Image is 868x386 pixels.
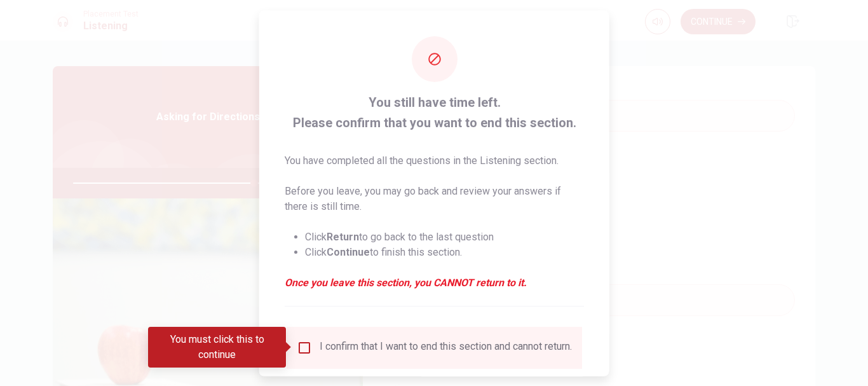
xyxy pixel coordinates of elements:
li: Click to go back to the last question [305,229,584,244]
li: Click to finish this section. [305,244,584,259]
p: Before you leave, you may go back and review your answers if there is still time. [285,183,584,214]
strong: Return [327,230,359,242]
div: I confirm that I want to end this section and cannot return. [320,340,572,355]
p: You have completed all the questions in the Listening section. [285,153,584,168]
em: Once you leave this section, you CANNOT return to it. [285,275,584,290]
span: You must click this to continue [297,340,312,355]
strong: Continue [327,245,370,258]
div: You must click this to continue [148,327,286,368]
span: You still have time left. Please confirm that you want to end this section. [285,92,584,132]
